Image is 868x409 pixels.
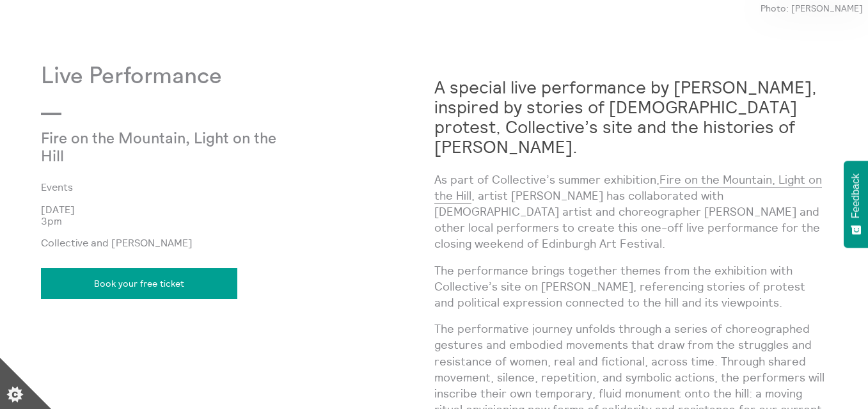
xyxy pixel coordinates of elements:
p: The performance brings together themes from the exhibition with Collective’s site on [PERSON_NAME... [434,262,828,311]
strong: A special live performance by [PERSON_NAME], inspired by stories of [DEMOGRAPHIC_DATA] protest, C... [434,76,817,157]
p: [DATE] [41,204,434,215]
button: Feedback - Show survey [844,161,868,248]
span: Feedback [850,173,862,218]
a: Book your free ticket [41,268,237,299]
p: Fire on the Mountain, Light on the Hill [41,131,303,166]
p: Live Performance [41,63,434,90]
p: As part of Collective’s summer exhibition, , artist [PERSON_NAME] has collaborated with [DEMOGRAP... [434,172,828,252]
a: Fire on the Mountain, Light on the Hill [434,172,822,204]
p: 3pm [41,215,434,227]
a: Events [41,181,414,193]
p: Collective and [PERSON_NAME] [41,237,434,248]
